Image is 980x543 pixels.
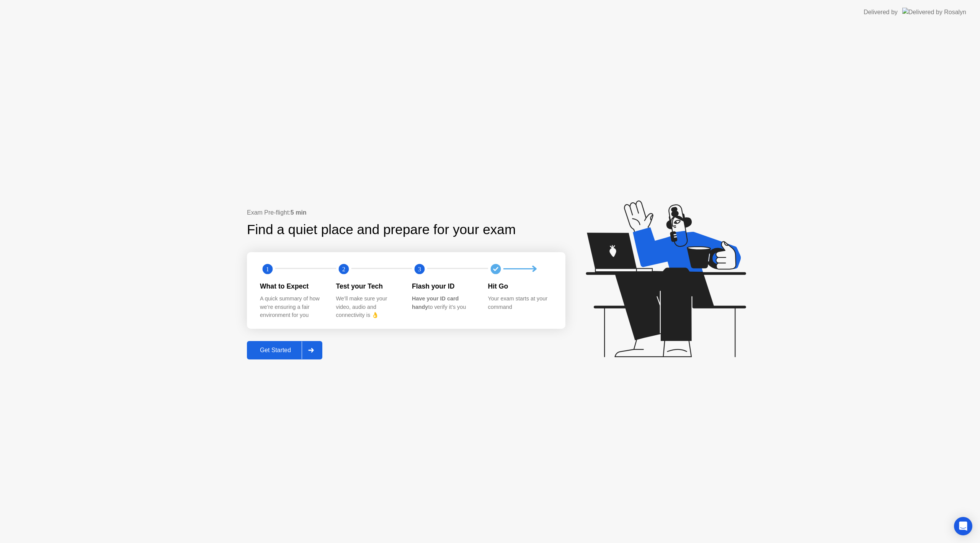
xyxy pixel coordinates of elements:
[488,295,552,311] div: Your exam starts at your command
[412,295,476,311] div: to verify it’s you
[954,517,972,535] div: Open Intercom Messenger
[412,295,459,310] b: Have your ID card handy
[247,220,517,240] div: Find a quiet place and prepare for your exam
[864,8,898,17] div: Delivered by
[247,208,565,217] div: Exam Pre-flight:
[291,209,307,216] b: 5 min
[336,295,400,320] div: We’ll make sure your video, audio and connectivity is 👌
[260,281,324,291] div: What to Expect
[902,8,966,16] img: Delivered by Rosalyn
[260,295,324,320] div: A quick summary of how we’re ensuring a fair environment for you
[266,265,269,272] text: 1
[336,281,400,291] div: Test your Tech
[418,265,421,272] text: 3
[488,281,552,291] div: Hit Go
[342,265,345,272] text: 2
[247,341,322,359] button: Get Started
[412,281,476,291] div: Flash your ID
[249,347,302,354] div: Get Started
